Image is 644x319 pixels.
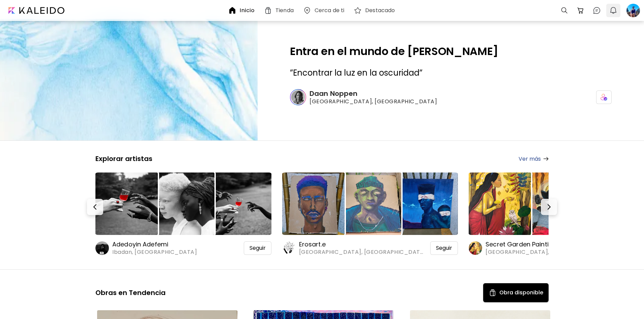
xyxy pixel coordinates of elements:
[95,154,152,163] h5: Explorar artistas
[593,6,601,15] img: chatIcon
[609,6,617,15] img: bellIcon
[299,240,426,248] h6: Erosart.e
[310,98,448,105] span: [GEOGRAPHIC_DATA], [GEOGRAPHIC_DATA]
[354,6,398,15] a: Destacado
[541,199,557,215] button: Next-button
[282,171,458,256] a: https://cdn.kaleido.art/CDN/Artwork/174726/Thumbnail/large.webp?updated=774866https://cdn.kaleido...
[303,6,347,15] a: Cerca de ti
[293,67,419,78] span: Encontrar la luz en la oscuridad
[483,283,549,302] button: Available ArtObra disponible
[430,241,458,255] div: Seguir
[95,172,158,235] img: https://cdn.kaleido.art/CDN/Artwork/175224/Thumbnail/large.webp?updated=777046
[499,289,543,297] h5: Obra disponible
[601,94,607,101] img: icon
[95,171,271,256] a: https://cdn.kaleido.art/CDN/Artwork/175224/Thumbnail/large.webp?updated=777046https://cdn.kaleido...
[228,6,257,15] a: Inicio
[544,157,549,161] img: arrow-right
[264,6,296,15] a: Tienda
[290,89,612,105] a: Daan Noppen[GEOGRAPHIC_DATA], [GEOGRAPHIC_DATA]icon
[469,172,531,235] img: https://cdn.kaleido.art/CDN/Artwork/138537/Thumbnail/large.webp?updated=625468
[577,6,585,15] img: cart
[290,46,612,57] h2: Entra en el mundo de [PERSON_NAME]
[436,245,452,251] span: Seguir
[95,288,166,297] h5: Obras en Tendencia
[489,289,497,297] img: Available Art
[87,199,103,215] button: Prev-button
[112,240,197,248] h6: Adedoyin Adefemi
[339,172,401,235] img: https://cdn.kaleido.art/CDN/Artwork/174661/Thumbnail/medium.webp?updated=774593
[365,8,395,13] h6: Destacado
[240,8,255,13] h6: Inicio
[112,248,197,256] span: Ibadan, [GEOGRAPHIC_DATA]
[209,172,271,235] img: https://cdn.kaleido.art/CDN/Artwork/175223/Thumbnail/medium.webp?updated=777042
[486,248,612,256] span: [GEOGRAPHIC_DATA], [GEOGRAPHIC_DATA]
[91,203,99,211] img: Prev-button
[299,248,426,256] span: [GEOGRAPHIC_DATA], [GEOGRAPHIC_DATA]
[486,240,612,248] h6: Secret Garden Painting
[396,172,458,235] img: https://cdn.kaleido.art/CDN/Artwork/175221/Thumbnail/medium.webp?updated=777018
[519,155,549,163] a: Ver más
[152,172,214,235] img: https://cdn.kaleido.art/CDN/Artwork/175225/Thumbnail/medium.webp?updated=777049
[290,68,612,78] h3: ” ”
[545,203,553,211] img: Next-button
[282,172,345,235] img: https://cdn.kaleido.art/CDN/Artwork/174726/Thumbnail/large.webp?updated=774866
[244,241,271,255] div: Seguir
[250,245,266,251] span: Seguir
[608,5,619,16] button: bellIcon
[310,89,448,98] h6: Daan Noppen
[315,8,344,13] h6: Cerca de ti
[275,8,294,13] h6: Tienda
